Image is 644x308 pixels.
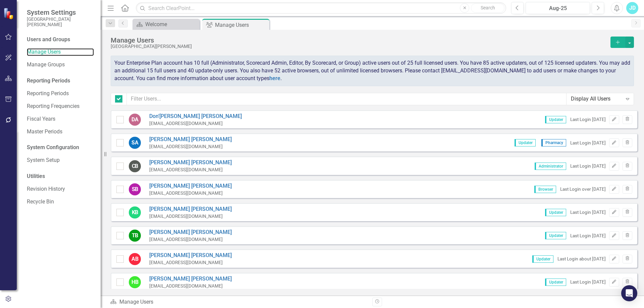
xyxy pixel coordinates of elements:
div: [EMAIL_ADDRESS][DOMAIN_NAME] [149,259,232,266]
div: [GEOGRAPHIC_DATA][PERSON_NAME] [111,44,607,49]
small: [GEOGRAPHIC_DATA][PERSON_NAME] [27,16,94,27]
input: Filter Users... [126,93,567,105]
div: TB [129,230,141,242]
button: JD [626,2,638,14]
span: Updater [532,255,553,263]
a: Recycle Bin [27,198,94,206]
a: Welcome [134,20,198,28]
div: [EMAIL_ADDRESS][DOMAIN_NAME] [149,283,232,289]
span: Administrator [535,163,566,170]
div: Last Login over [DATE] [560,186,606,192]
a: here [269,75,280,81]
span: System Settings [27,8,94,16]
div: Manage Users [110,298,367,306]
div: AB [129,253,141,265]
span: Updater [545,116,566,123]
div: CB [129,160,141,172]
div: Last Login [DATE] [570,233,606,239]
span: Your Enterprise Plan account has 10 full (Administrator, Scorecard Admin, Editor, By Scorecard, o... [114,60,630,81]
div: Last Login about [DATE] [557,256,606,262]
div: Reporting Periods [27,77,94,85]
span: Search [481,5,495,10]
div: Manage Users [215,21,268,29]
a: Fiscal Years [27,115,94,123]
span: Updater [545,232,566,239]
div: [EMAIL_ADDRESS][DOMAIN_NAME] [149,143,232,150]
div: Aug-25 [528,4,588,12]
div: Last Login [DATE] [570,279,606,285]
a: [PERSON_NAME] [PERSON_NAME] [149,205,232,213]
div: Last Login [DATE] [570,163,606,169]
div: Last Login [DATE] [570,209,606,215]
a: [PERSON_NAME] [PERSON_NAME] [149,182,232,190]
div: DA [129,114,141,126]
a: Revision History [27,185,94,193]
div: Welcome [145,20,198,28]
a: [PERSON_NAME] [PERSON_NAME] [149,275,232,283]
span: Browser [534,186,556,193]
div: SA [129,137,141,149]
div: System Configuration [27,144,94,151]
button: Aug-25 [526,2,590,14]
a: [PERSON_NAME] [PERSON_NAME] [149,229,232,236]
div: [EMAIL_ADDRESS][DOMAIN_NAME] [149,236,232,243]
span: Pharmacy [541,139,566,146]
div: Utilities [27,173,94,180]
span: Updater [515,139,536,146]
span: Updater [545,279,566,286]
div: Users and Groups [27,36,94,44]
input: Search ClearPoint... [136,2,506,14]
a: [PERSON_NAME] [PERSON_NAME] [149,136,232,143]
a: Manage Groups [27,61,94,69]
a: [PERSON_NAME] [PERSON_NAME] [149,159,232,167]
a: Don'[PERSON_NAME] [PERSON_NAME] [149,113,242,120]
a: Master Periods [27,128,94,136]
div: [EMAIL_ADDRESS][DOMAIN_NAME] [149,120,242,127]
div: SB [129,183,141,195]
div: [EMAIL_ADDRESS][DOMAIN_NAME] [149,190,232,196]
a: Manage Users [27,48,94,56]
a: [PERSON_NAME] [PERSON_NAME] [149,252,232,259]
div: Manage Users [111,37,607,44]
a: Reporting Periods [27,90,94,98]
div: [EMAIL_ADDRESS][DOMAIN_NAME] [149,213,232,220]
button: Search [471,3,504,13]
div: Display All Users [571,95,622,103]
div: Last Login [DATE] [570,116,606,123]
div: Open Intercom Messenger [621,285,637,301]
div: Last Login [DATE] [570,140,606,146]
span: Updater [545,209,566,216]
img: ClearPoint Strategy [3,7,15,19]
div: [EMAIL_ADDRESS][DOMAIN_NAME] [149,167,232,173]
a: Reporting Frequencies [27,103,94,110]
div: HB [129,276,141,288]
div: KB [129,206,141,219]
a: System Setup [27,157,94,164]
